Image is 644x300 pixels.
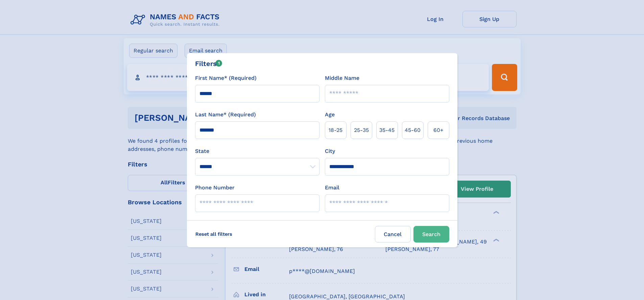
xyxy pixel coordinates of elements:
label: Middle Name [325,74,359,82]
span: 18‑25 [329,126,342,134]
span: 60+ [433,126,444,134]
label: Phone Number [195,184,235,192]
span: 25‑35 [354,126,369,134]
div: Filters [195,59,222,69]
span: 35‑45 [379,126,395,134]
label: Age [325,111,335,119]
label: City [325,147,335,155]
label: Cancel [375,226,411,243]
label: Reset all filters [191,226,237,242]
label: State [195,147,319,155]
label: Last Name* (Required) [195,111,256,119]
label: First Name* (Required) [195,74,257,82]
button: Search [413,226,449,243]
span: 45‑60 [405,126,421,134]
label: Email [325,184,339,192]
